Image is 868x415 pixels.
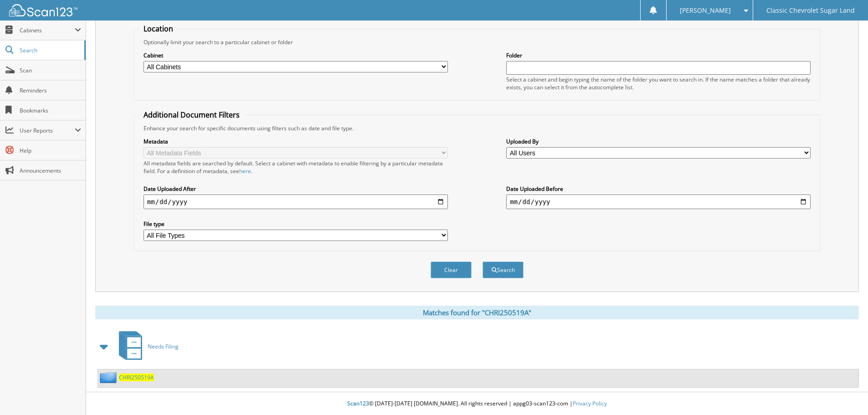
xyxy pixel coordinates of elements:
a: Privacy Policy [573,400,607,407]
img: folder2.png [100,372,119,383]
span: Announcements [20,167,81,174]
label: Uploaded By [506,138,811,145]
span: User Reports [20,127,75,134]
img: scan123-logo-white.svg [9,4,77,16]
legend: Additional Document Filters [139,110,244,120]
label: Cabinet [144,51,448,59]
div: Enhance your search for specific documents using filters such as date and file type. [139,124,815,132]
div: Select a cabinet and begin typing the name of the folder you want to search in. If the name match... [506,76,811,91]
div: Matches found for "CHRI250519A" [95,306,859,319]
button: Clear [431,261,472,278]
label: File type [144,220,448,228]
label: Date Uploaded Before [506,185,811,193]
button: Search [483,261,524,278]
span: Classic Chevrolet Sugar Land [766,8,855,13]
span: Help [20,147,81,154]
legend: Location [139,24,178,34]
a: Needs Filing [113,328,179,364]
span: Cabinets [20,26,75,34]
label: Date Uploaded After [144,185,448,193]
span: Scan [20,67,81,74]
span: Needs Filing [148,343,179,350]
div: All metadata fields are searched by default. Select a cabinet with metadata to enable filtering b... [144,159,448,175]
a: CHRI250519A [119,374,154,381]
input: end [506,195,811,209]
span: [PERSON_NAME] [680,8,731,13]
a: here [239,167,251,175]
label: Metadata [144,138,448,145]
input: start [144,195,448,209]
div: Optionally limit your search to a particular cabinet or folder [139,38,815,46]
span: Reminders [20,87,81,94]
iframe: Chat Widget [822,371,868,415]
span: Bookmarks [20,107,81,114]
span: Search [20,46,80,54]
label: Folder [506,51,811,59]
div: © [DATE]-[DATE] [DOMAIN_NAME]. All rights reserved | appg03-scan123-com | [86,393,868,415]
span: Scan123 [347,400,369,407]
